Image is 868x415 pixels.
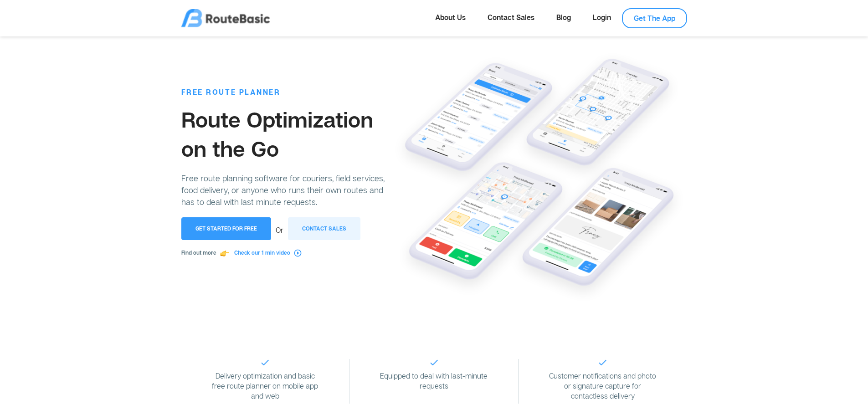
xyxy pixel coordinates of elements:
[211,371,320,401] p: Delivery optimization and basic free route planner on mobile app and web
[288,217,360,240] button: Contact Sales
[181,247,392,259] p: Find out more
[599,359,606,365] img: checked.png
[181,225,271,235] a: Get Started for Free
[545,8,582,26] a: Blog
[181,105,392,163] h1: Route Optimization on the Go
[582,8,622,26] a: Login
[181,217,271,240] button: Get Started for Free
[234,249,302,256] a: Check our 1 min video
[261,359,269,365] img: checked.png
[392,50,687,304] img: intro.png
[271,225,288,235] span: Or
[288,225,360,235] a: Contact Sales
[181,9,270,27] img: logo.png
[548,371,657,401] p: Customer notifications and photo or signature capture for contactless delivery
[430,359,438,365] img: checked.png
[220,249,229,258] img: pointTo.svg
[622,8,687,28] a: Get The App
[424,8,477,26] a: About Us
[477,8,545,26] a: Contact Sales
[181,87,392,97] p: FREE ROUTE PLANNER
[294,249,302,257] img: play.svg
[379,371,488,391] p: Equipped to deal with last-minute requests
[181,172,392,208] p: Free route planning software for couriers, field services, food delivery, or anyone who runs thei...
